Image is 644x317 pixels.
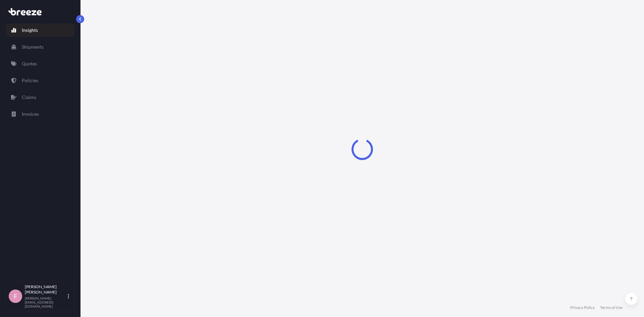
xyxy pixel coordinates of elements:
a: Invoices [6,107,75,121]
p: Invoices [22,111,39,117]
p: Insights [22,27,38,34]
a: Claims [6,91,75,104]
p: [PERSON_NAME] [PERSON_NAME] [25,284,66,295]
p: Policies [22,77,38,84]
p: Claims [22,94,36,101]
span: F [14,293,17,300]
a: Insights [6,23,75,37]
a: Policies [6,74,75,87]
p: Shipments [22,44,44,50]
a: Terms of Use [600,305,623,310]
p: [PERSON_NAME][EMAIL_ADDRESS][DOMAIN_NAME] [25,296,66,308]
a: Quotes [6,57,75,70]
a: Privacy Policy [570,305,595,310]
p: Quotes [22,60,37,67]
a: Shipments [6,40,75,54]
